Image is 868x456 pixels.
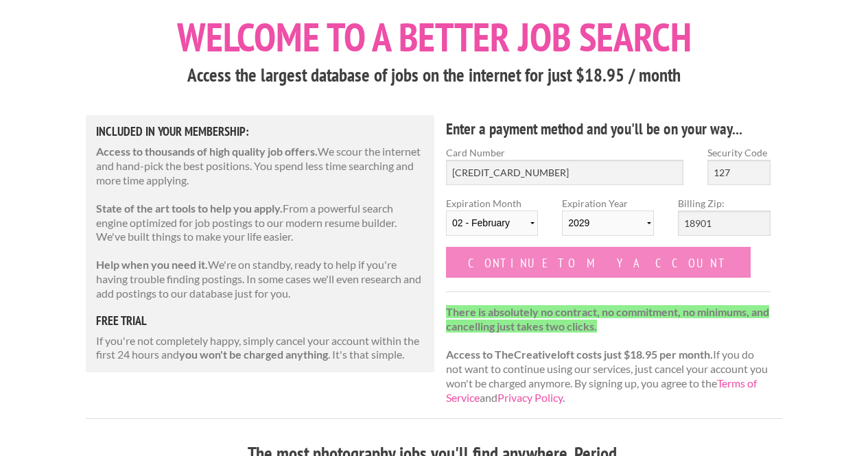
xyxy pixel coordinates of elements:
strong: you won't be charged anything [179,348,328,361]
label: Card Number [446,145,683,160]
label: Expiration Year [562,196,654,247]
select: Expiration Month [446,211,538,236]
h5: Included in Your Membership: [96,125,424,138]
p: We're on standby, ready to help if you're having trouble finding postings. In some cases we'll ev... [96,258,424,300]
strong: Help when you need it. [96,258,208,271]
label: Security Code [707,145,771,160]
a: Terms of Service [446,376,757,404]
p: From a powerful search engine optimized for job postings to our modern resume builder. We've buil... [96,202,424,244]
p: We scour the internet and hand-pick the best positions. You spend less time searching and more ti... [96,145,424,187]
h4: Enter a payment method and you'll be on your way... [446,118,771,140]
p: If you do not want to continue using our services, just cancel your account you won't be charged ... [446,305,771,405]
strong: There is absolutely no contract, no commitment, no minimums, and cancelling just takes two clicks. [446,305,769,333]
a: Privacy Policy [497,391,563,404]
strong: State of the art tools to help you apply. [96,202,283,215]
p: If you're not completely happy, simply cancel your account within the first 24 hours and . It's t... [96,334,424,363]
strong: Access to TheCreativeloft costs just $18.95 per month. [446,348,713,361]
input: Continue to my account [446,247,751,278]
h5: free trial [96,315,424,327]
h3: Access the largest database of jobs on the internet for just $18.95 / month [86,62,782,88]
label: Expiration Month [446,196,538,247]
select: Expiration Year [562,211,654,236]
strong: Access to thousands of high quality job offers. [96,145,318,158]
label: Billing Zip: [678,196,770,211]
h1: Welcome to a better job search [86,17,782,57]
